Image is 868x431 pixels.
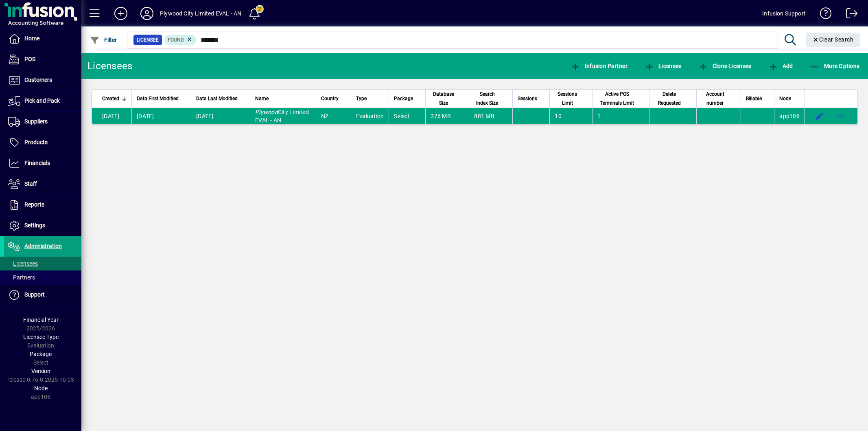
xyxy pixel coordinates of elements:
div: Sessions Limit [555,90,587,108]
td: [DATE] [131,108,191,124]
span: POS [24,56,35,62]
a: Licensees [4,257,81,270]
div: Search Index Size [474,90,507,108]
a: Reports [4,195,81,215]
span: Reports [24,201,44,208]
button: More options [834,110,847,123]
div: Database Size [431,90,464,108]
div: Infusion Support [762,7,806,20]
span: Settings [24,222,45,229]
span: Financial Year [23,317,59,323]
td: 376 MB [425,108,469,124]
button: Infusion Partner [568,59,630,73]
button: Licensee [643,59,684,73]
td: 1 [592,108,649,124]
a: Knowledge Base [814,2,832,28]
span: Staff [24,180,37,187]
a: Financials [4,153,81,174]
div: Plywood City Limited EVAL - AN [160,7,241,20]
button: Edit [813,110,826,123]
button: Profile [134,6,160,21]
div: Created [102,94,127,103]
a: Support [4,285,81,305]
button: More Options [808,59,862,73]
span: Node [779,94,791,103]
span: Support [24,291,45,298]
a: Suppliers [4,112,81,132]
span: app106.prod.infusionbusinesssoftware.com [779,113,800,119]
td: 881 MB [469,108,512,124]
td: Evaluation [351,108,389,124]
span: Search Index Size [474,90,500,108]
a: Products [4,132,81,153]
span: Billable [746,94,762,103]
a: Partners [4,270,81,284]
mat-chip: Found Status: Found [164,35,197,45]
span: Created [102,94,119,103]
td: [DATE] [191,108,250,124]
span: City Limited EVAL - AN [255,109,309,123]
span: Licensee Type [23,334,59,340]
td: NZ [316,108,351,124]
button: Add [108,6,134,21]
span: More Options [810,63,860,69]
span: Home [24,35,39,42]
a: Home [4,29,81,49]
span: Clone Licensee [698,63,751,69]
span: Type [356,94,367,103]
span: Version [31,368,50,374]
div: Active POS Terminals Limit [597,90,644,108]
span: Financials [24,160,50,166]
span: Package [394,94,413,103]
span: Administration [24,243,62,249]
a: Customers [4,70,81,90]
span: Licensees [8,260,38,267]
td: [DATE] [92,108,131,124]
span: Country [321,94,339,103]
span: Sessions [518,94,537,103]
div: Delete Requested [654,90,691,108]
span: Filter [90,37,117,43]
span: Package [30,351,52,357]
div: Package [394,94,420,103]
td: 10 [549,108,592,124]
span: Customers [24,77,52,83]
td: Select [389,108,425,124]
a: Logout [840,2,858,28]
span: Database Size [431,90,457,108]
div: Country [321,94,346,103]
span: Data First Modified [137,94,179,103]
span: Pick and Pack [24,97,60,104]
div: Data Last Modified [196,94,245,103]
em: Plywood [255,109,278,115]
a: Pick and Pack [4,91,81,111]
span: Add [768,63,793,69]
span: Account number [702,90,728,108]
span: Name [255,94,269,103]
span: Node [34,385,48,391]
span: Delete Requested [654,90,684,108]
div: Node [779,94,800,103]
span: Licensee [137,36,159,44]
button: Clear [806,33,860,47]
span: Products [24,139,48,145]
div: Name [255,94,311,103]
span: Sessions Limit [555,90,580,108]
div: Billable [746,94,769,103]
div: Type [356,94,384,103]
div: Account number [702,90,736,108]
a: Staff [4,174,81,194]
span: Infusion Partner [571,63,627,69]
span: Data Last Modified [196,94,238,103]
span: Suppliers [24,118,48,125]
span: Active POS Terminals Limit [597,90,637,108]
div: Sessions [518,94,544,103]
button: Add [766,59,795,73]
a: POS [4,49,81,70]
span: Partners [8,274,35,281]
a: Settings [4,215,81,236]
span: Clear Search [812,36,854,43]
div: Data First Modified [137,94,186,103]
button: Filter [88,33,119,47]
span: Licensee [645,63,682,69]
